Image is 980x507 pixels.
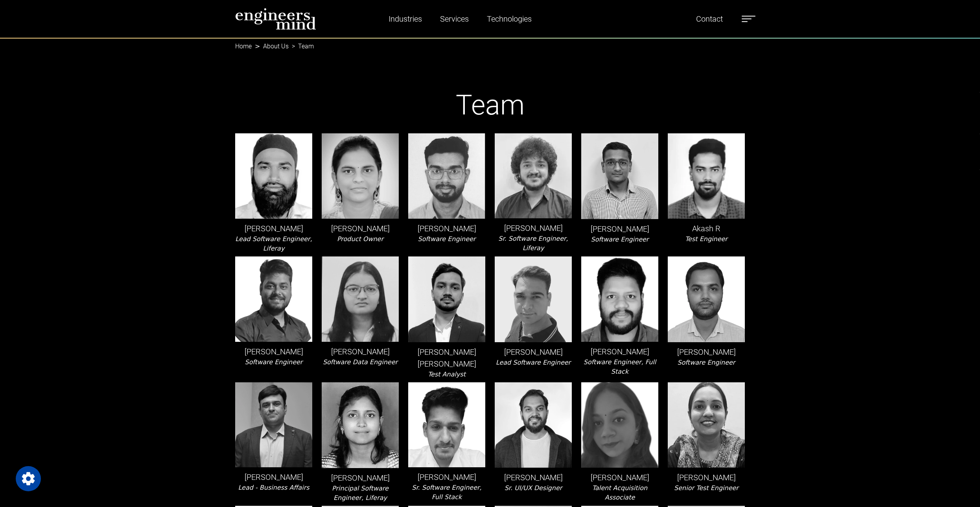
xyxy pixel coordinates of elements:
p: [PERSON_NAME] [668,346,745,358]
img: leader-img [408,133,485,219]
p: [PERSON_NAME] [235,471,312,483]
a: Technologies [484,10,535,28]
img: leader-img [322,256,399,341]
li: Team [289,42,314,51]
a: Home [235,42,252,50]
img: leader-img [581,133,658,219]
i: Software Data Engineer [323,358,398,366]
img: leader-img [581,382,658,468]
a: Contact [693,10,726,28]
p: [PERSON_NAME] [322,472,399,484]
i: Software Engineer [678,359,735,366]
i: Lead Software Engineer, Liferay [235,235,312,252]
i: Sr. Software Engineer, Liferay [498,235,568,252]
a: About Us [263,42,289,50]
p: [PERSON_NAME] [235,346,312,358]
p: [PERSON_NAME] [235,223,312,234]
i: Software Engineer [418,235,476,243]
p: [PERSON_NAME] [581,346,658,358]
p: [PERSON_NAME] [322,346,399,358]
img: logo [235,8,316,30]
p: [PERSON_NAME] [581,472,658,483]
p: [PERSON_NAME] [495,222,572,234]
img: leader-img [495,382,572,468]
img: leader-img [668,133,745,219]
i: Test Analyst [428,371,466,378]
img: leader-img [495,256,572,342]
i: Lead - Business Affairs [238,484,309,491]
p: [PERSON_NAME] [PERSON_NAME] [408,346,485,370]
img: leader-img [322,382,399,468]
a: Industries [385,10,425,28]
p: [PERSON_NAME] [408,471,485,483]
i: Sr. UI/UX Designer [505,484,562,492]
h1: Team [235,88,745,122]
img: leader-img [408,256,485,342]
img: leader-img [581,256,658,342]
i: Principal Software Engineer, Liferay [332,485,389,501]
img: leader-img [495,133,572,218]
p: [PERSON_NAME] [495,472,572,483]
img: leader-img [668,256,745,342]
img: leader-img [408,382,485,467]
i: Senior Test Engineer [674,484,739,492]
a: Services [437,10,472,28]
img: leader-img [235,382,312,468]
p: [PERSON_NAME] [495,346,572,358]
p: [PERSON_NAME] [581,223,658,235]
i: Software Engineer, Full Stack [584,358,656,375]
i: Sr. Software Engineer, Full Stack [412,484,481,501]
p: [PERSON_NAME] [668,472,745,483]
p: [PERSON_NAME] [322,223,399,234]
img: leader-img [235,256,312,342]
i: Software Engineer [245,358,303,366]
p: Akash R [668,223,745,234]
img: leader-img [235,133,312,219]
i: Software Engineer [591,236,649,243]
img: leader-img [322,133,399,219]
nav: breadcrumb [235,38,745,47]
i: Product Owner [337,235,383,243]
i: Lead Software Engineer [496,359,571,366]
img: leader-img [668,382,745,468]
i: Test Engineer [685,235,728,243]
i: Talent Acquisition Associate [592,484,647,501]
p: [PERSON_NAME] [408,223,485,234]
